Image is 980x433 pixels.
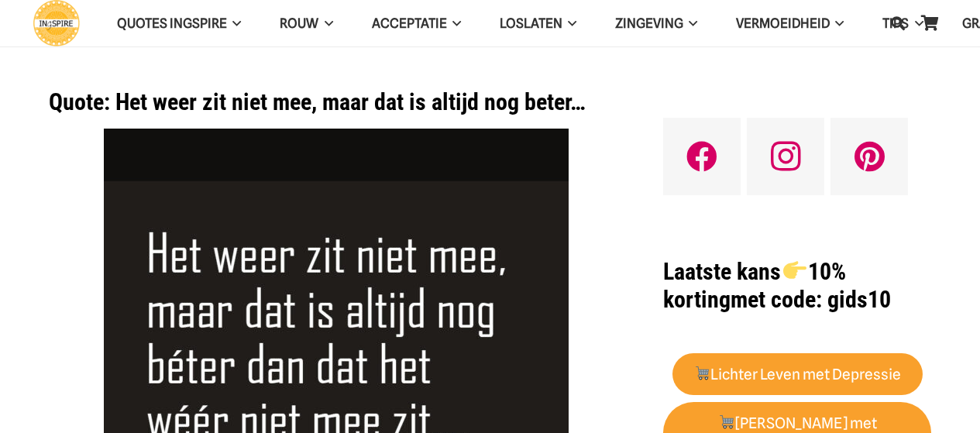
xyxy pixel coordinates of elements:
a: QUOTES INGSPIREQUOTES INGSPIRE Menu [98,4,260,43]
span: VERMOEIDHEID Menu [830,4,844,43]
a: Instagram [747,118,824,195]
a: Facebook [663,118,741,195]
a: ROUWROUW Menu [260,4,352,43]
img: 🛒 [719,414,734,429]
strong: Laatste kans 10% korting [663,258,845,313]
span: ROUW Menu [318,4,332,43]
span: Acceptatie Menu [447,4,461,43]
img: 🛒 [695,366,710,380]
span: QUOTES INGSPIRE Menu [227,4,241,43]
a: TIPSTIPS Menu [863,4,942,43]
strong: Lichter Leven met Depressie [694,366,902,383]
h1: Quote: Het weer zit niet mee, maar dat is altijd nog beter… [49,88,624,116]
a: LoslatenLoslaten Menu [480,4,596,43]
span: Loslaten [500,15,562,31]
a: AcceptatieAcceptatie Menu [352,4,480,43]
span: VERMOEIDHEID [736,15,830,31]
a: 🛒Lichter Leven met Depressie [672,353,923,396]
span: TIPS Menu [909,4,923,43]
img: 👉 [783,259,806,282]
span: Acceptatie [372,15,447,31]
a: VERMOEIDHEIDVERMOEIDHEID Menu [717,4,863,43]
span: Zingeving [615,15,683,31]
a: Zoeken [882,4,913,43]
a: ZingevingZingeving Menu [596,4,717,43]
span: ROUW [280,15,318,31]
span: Zingeving Menu [683,4,697,43]
span: QUOTES INGSPIRE [117,15,227,31]
a: Pinterest [830,118,908,195]
h1: met code: gids10 [663,258,931,314]
span: Loslaten Menu [562,4,576,43]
